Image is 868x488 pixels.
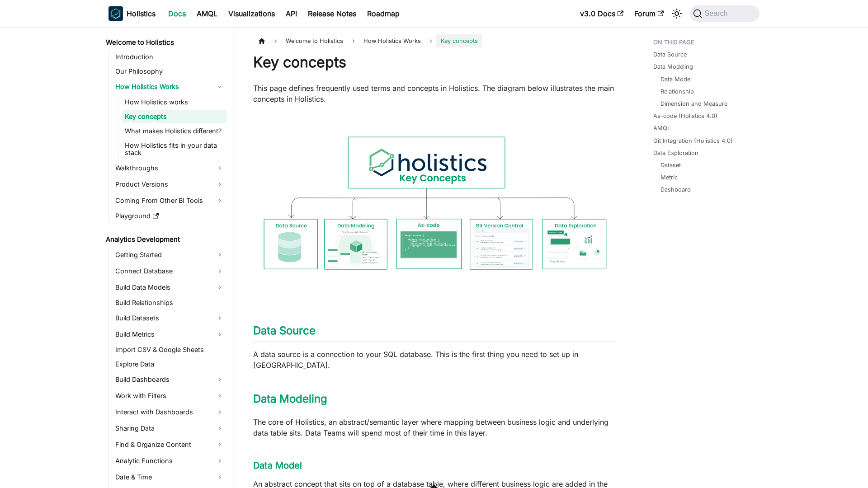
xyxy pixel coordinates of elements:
[653,149,698,157] a: Data Exploration
[99,27,235,488] nav: Docs sidebar
[113,65,227,78] a: Our Philosophy
[281,34,348,47] span: Welcome to Holistics
[436,34,482,47] span: Key concepts
[653,62,693,71] a: Data Modeling
[280,6,302,21] a: API
[113,177,227,192] a: Product Versions
[113,405,227,419] a: Interact with Dashboards
[302,6,362,21] a: Release Notes
[660,173,678,182] a: Metric
[702,9,733,18] span: Search
[163,6,191,21] a: Docs
[653,136,733,145] a: Git Integration (Holistics 4.0)
[253,53,617,71] h1: Key concepts
[113,454,227,468] a: Analytic Functions
[253,392,327,405] a: Data Modeling
[113,248,227,262] a: Getting Started
[103,36,227,49] a: Welcome to Holistics
[113,210,227,222] a: Playground
[127,8,156,19] b: Holistics
[113,280,227,295] a: Build Data Models
[113,389,227,403] a: Work with Filters
[113,311,227,325] a: Build Datasets
[660,161,681,169] a: Dataset
[253,34,617,47] nav: Breadcrumbs
[113,343,227,356] a: Import CSV & Google Sheets
[191,6,223,21] a: AMQL
[660,99,727,108] a: Dimension and Measure
[253,349,617,371] p: A data source is a connection to your SQL database. This is the first thing you need to set up in...
[113,358,227,371] a: Explore Data
[113,264,227,278] a: Connect Database
[113,470,227,484] a: Date & Time
[689,5,759,22] button: Search (Command+K)
[653,124,670,132] a: AMQL
[253,34,270,47] a: Home page
[223,6,280,21] a: Visualizations
[103,233,227,246] a: Analytics Development
[253,113,617,300] img: Holistics Workflow
[253,324,316,337] a: Data Source
[670,6,684,21] button: Switch between dark and light mode (currently system mode)
[113,372,227,387] a: Build Dashboards
[653,50,687,59] a: Data Source
[108,6,123,21] img: Holistics
[113,327,227,342] a: Build Metrics
[108,6,156,21] a: HolisticsHolisticsHolistics
[660,87,694,96] a: Relationship
[113,193,227,208] a: Coming From Other BI Tools
[653,112,717,120] a: As-code (Holistics 4.0)
[362,6,405,21] a: Roadmap
[253,83,617,104] p: This page defines frequently used terms and concepts in Holistics. The diagram below illustrates ...
[629,6,669,21] a: Forum
[253,417,617,438] p: The core of Holistics, an abstract/semantic layer where mapping between business logic and underl...
[575,6,629,21] a: v3.0 Docs
[122,125,227,137] a: What makes Holistics different?
[113,51,227,63] a: Introduction
[113,161,227,175] a: Walkthroughs
[660,75,692,84] a: Data Model
[122,110,227,123] a: Key concepts
[660,185,691,194] a: Dashboard
[122,96,227,108] a: How Holistics works
[359,34,425,47] span: How Holistics Works
[122,139,227,159] a: How Holistics fits in your data stack
[253,460,302,471] a: Data Model
[113,296,227,309] a: Build Relationships
[113,80,227,94] a: How Holistics Works
[113,437,227,452] a: Find & Organize Content
[113,421,227,436] a: Sharing Data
